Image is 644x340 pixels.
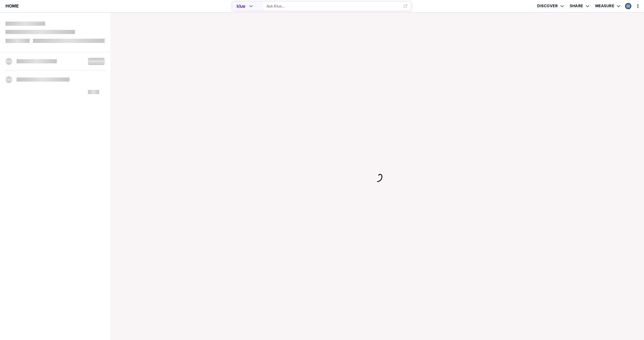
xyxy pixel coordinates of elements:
span: Home [6,4,19,8]
label: Share [570,4,583,9]
label: Discover [537,4,558,9]
img: 4895b4f9e561d8dff6cb4991f45553de-sml.png [626,4,631,9]
div: Zach Russell [625,3,631,9]
input: Ask Klue... [267,2,400,11]
a: Edit Profile [625,2,632,10]
label: Measure [595,4,614,9]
